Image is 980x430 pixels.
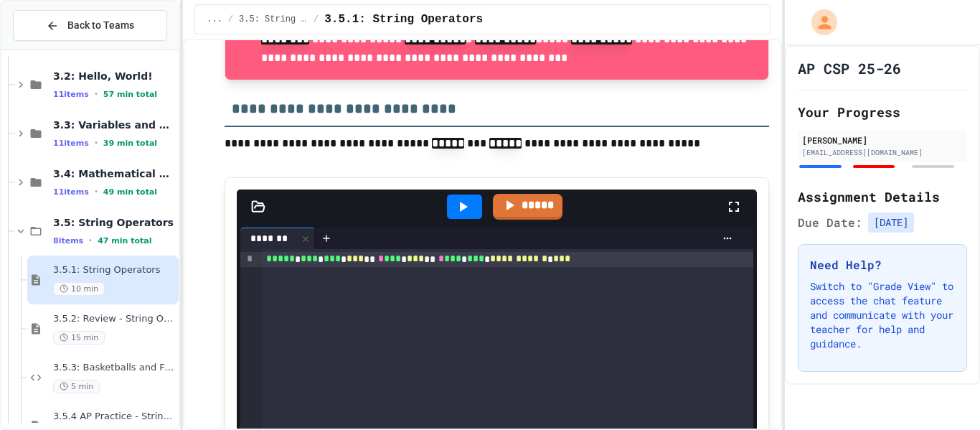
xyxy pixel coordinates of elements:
[314,14,319,25] span: /
[239,14,308,25] span: 3.5: String Operators
[796,6,841,39] div: My Account
[53,380,100,393] span: 5 min
[53,216,176,229] span: 3.5: String Operators
[53,264,176,276] span: 3.5.1: String Operators
[53,313,176,325] span: 3.5.2: Review - String Operators
[53,331,105,345] span: 15 min
[89,235,92,246] span: •
[103,90,157,99] span: 57 min total
[103,187,157,197] span: 49 min total
[868,212,914,233] span: [DATE]
[53,139,89,148] span: 11 items
[13,10,167,41] button: Back to Teams
[798,58,901,78] h1: AP CSP 25-26
[802,147,963,158] div: [EMAIL_ADDRESS][DOMAIN_NAME]
[798,102,967,122] h2: Your Progress
[53,282,105,296] span: 10 min
[802,134,963,146] div: [PERSON_NAME]
[53,411,176,423] span: 3.5.4 AP Practice - String Manipulation
[95,186,98,197] span: •
[98,236,151,246] span: 47 min total
[95,88,98,100] span: •
[53,236,83,246] span: 8 items
[53,70,176,83] span: 3.2: Hello, World!
[67,18,134,33] span: Back to Teams
[810,279,955,351] p: Switch to "Grade View" to access the chat feature and communicate with your teacher for help and ...
[53,187,89,197] span: 11 items
[228,14,233,25] span: /
[53,362,176,374] span: 3.5.3: Basketballs and Footballs
[53,90,89,99] span: 11 items
[53,167,176,180] span: 3.4: Mathematical Operators
[103,139,157,148] span: 39 min total
[53,118,176,131] span: 3.3: Variables and Data Types
[810,256,955,274] h3: Need Help?
[324,11,483,28] span: 3.5.1: String Operators
[95,137,98,149] span: •
[798,187,967,207] h2: Assignment Details
[207,14,222,25] span: ...
[798,214,862,231] span: Due Date:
